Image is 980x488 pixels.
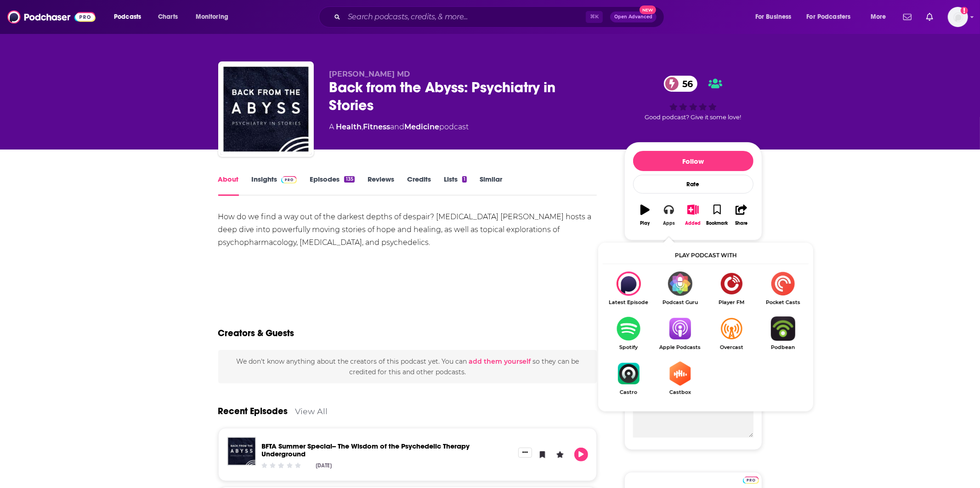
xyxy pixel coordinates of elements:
a: CastboxCastbox [654,361,706,395]
a: Lists1 [444,175,467,196]
button: open menu [189,10,240,24]
div: [DATE] [316,462,332,469]
button: Show More Button [518,448,532,458]
span: Castro [603,389,654,395]
button: add them yourself [469,358,531,365]
button: Leave a Rating [553,448,567,461]
div: Search podcasts, credits, & more... [328,6,673,28]
div: Back from the Abyss: Psychiatry in Stories on Latest Episode [603,272,654,305]
span: Apple Podcasts [654,344,706,350]
button: open menu [864,10,898,24]
img: Podchaser - Follow, Share and Rate Podcasts [7,8,96,26]
span: We don't know anything about the creators of this podcast yet . You can so they can be credited f... [236,357,579,376]
a: View All [295,406,328,416]
span: More [871,11,886,23]
span: Good podcast? Give it some love! [645,114,742,121]
div: Play [640,221,650,226]
div: Apps [663,221,675,226]
span: and [391,122,405,131]
span: Podcast Guru [654,299,706,305]
a: About [218,175,239,196]
a: Medicine [405,122,440,131]
button: Added [681,199,705,232]
span: [PERSON_NAME] MD [329,70,410,78]
a: Show notifications dropdown [900,9,915,25]
span: Charts [158,11,178,23]
button: Play [633,199,657,232]
a: Charts [152,10,183,24]
span: For Podcasters [807,11,851,23]
div: 1 [462,176,467,183]
a: Recent Episodes [218,405,288,417]
div: How do we find a way out of the darkest depths of despair? [MEDICAL_DATA] [PERSON_NAME] hosts a d... [218,211,597,249]
a: Health [336,122,362,131]
span: Podbean [757,344,809,350]
button: open menu [749,10,803,24]
img: Podchaser Pro [743,477,759,484]
a: OvercastOvercast [706,316,757,350]
svg: Add a profile image [961,7,968,14]
div: Bookmark [706,221,728,226]
input: Search podcasts, credits, & more... [344,10,586,24]
a: CastroCastro [603,361,654,395]
button: Share [729,199,753,232]
button: Play [574,448,588,461]
a: Fitness [363,122,391,131]
a: Pocket CastsPocket Casts [757,272,809,305]
span: Castbox [654,389,706,395]
span: Monitoring [196,11,228,23]
span: For Business [755,11,792,23]
img: Podchaser Pro [281,176,297,183]
h2: Creators & Guests [218,327,295,339]
button: Open AdvancedNew [610,11,657,22]
div: Community Rating: 0 out of 5 [260,462,302,469]
div: Share [735,221,748,226]
span: Pocket Casts [757,299,809,305]
span: Overcast [706,344,757,350]
span: Open Advanced [614,15,652,19]
a: Pro website [743,475,759,484]
button: open menu [801,10,864,24]
button: Bookmark [705,199,729,232]
div: Play podcast with [603,247,809,264]
span: Player FM [706,299,757,305]
div: Added [685,221,701,226]
span: Latest Episode [603,299,654,305]
a: SpotifySpotify [603,316,654,350]
span: Logged in as TeemsPR [948,7,968,27]
a: Apple PodcastsApple Podcasts [654,316,706,350]
span: Spotify [603,344,654,350]
a: InsightsPodchaser Pro [252,175,297,196]
a: 56 [664,76,697,92]
button: Follow [633,151,753,171]
a: Podcast GuruPodcast Guru [654,272,706,305]
a: PodbeanPodbean [757,316,809,350]
a: Player FMPlayer FM [706,272,757,305]
a: Similar [480,175,502,196]
div: A podcast [329,122,469,133]
span: New [640,6,656,14]
button: Apps [657,199,681,232]
button: Bookmark Episode [536,448,549,461]
span: ⌘ K [586,11,603,23]
span: Podcasts [114,11,141,23]
img: User Profile [948,7,968,27]
img: Back from the Abyss: Psychiatry in Stories [220,63,312,155]
a: BFTA Summer Special-- The Wisdom of the Psychedelic Therapy Underground [262,442,470,458]
span: 56 [673,76,697,92]
a: Reviews [368,175,394,196]
button: open menu [108,10,153,24]
div: 135 [344,176,354,183]
span: , [362,122,363,131]
div: 56Good podcast? Give it some love! [624,70,762,127]
a: Credits [407,175,431,196]
a: Episodes135 [310,175,354,196]
a: Show notifications dropdown [923,9,937,25]
div: Rate [633,175,753,194]
button: Show profile menu [948,7,968,27]
img: BFTA Summer Special-- The Wisdom of the Psychedelic Therapy Underground [227,437,256,466]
